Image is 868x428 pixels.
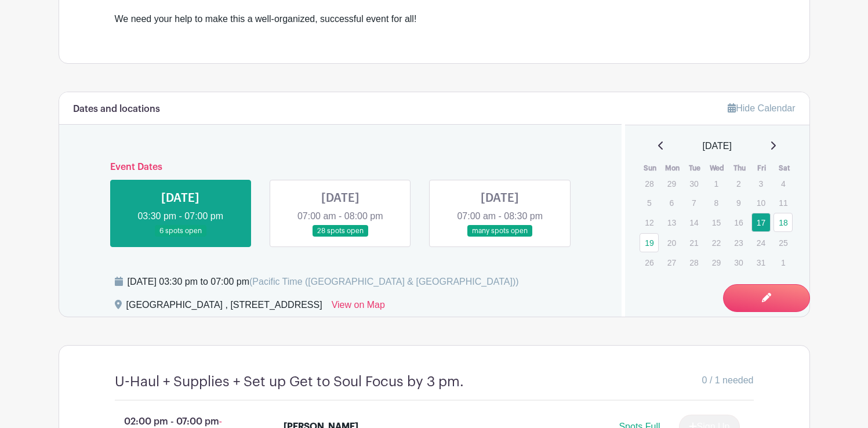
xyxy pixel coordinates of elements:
[640,233,659,252] a: 19
[115,373,464,390] h4: U-Haul + Supplies + Set up Get to Soul Focus by 3 pm.
[773,194,793,212] p: 11
[640,194,659,212] p: 5
[684,213,703,231] p: 14
[703,139,732,153] span: [DATE]
[640,175,659,193] p: 28
[332,298,385,317] a: View on Map
[751,253,771,271] p: 31
[707,213,726,231] p: 15
[707,175,726,193] p: 1
[773,162,796,174] th: Sat
[128,275,519,289] div: [DATE] 03:30 pm to 07:00 pm
[115,12,754,26] div: We need your help to make this a well-organized, successful event for all!
[684,162,706,174] th: Tue
[729,234,748,252] p: 23
[773,234,793,252] p: 25
[729,175,748,193] p: 2
[640,253,659,271] p: 26
[751,175,771,193] p: 3
[684,253,703,271] p: 28
[126,298,322,317] div: [GEOGRAPHIC_DATA] , [STREET_ADDRESS]
[73,104,160,115] h6: Dates and locations
[728,162,751,174] th: Thu
[707,253,726,271] p: 29
[773,213,793,232] a: 18
[729,213,748,231] p: 16
[662,175,681,193] p: 29
[751,194,771,212] p: 10
[101,162,580,173] h6: Event Dates
[751,213,771,232] a: 17
[728,103,795,113] a: Hide Calendar
[773,253,793,271] p: 1
[707,234,726,252] p: 22
[729,253,748,271] p: 30
[662,162,684,174] th: Mon
[773,175,793,193] p: 4
[662,213,681,231] p: 13
[702,373,754,387] span: 0 / 1 needed
[706,162,729,174] th: Wed
[639,162,662,174] th: Sun
[751,162,773,174] th: Fri
[729,194,748,212] p: 9
[662,253,681,271] p: 27
[662,194,681,212] p: 6
[662,234,681,252] p: 20
[249,277,519,286] span: (Pacific Time ([GEOGRAPHIC_DATA] & [GEOGRAPHIC_DATA]))
[684,175,703,193] p: 30
[640,213,659,231] p: 12
[707,194,726,212] p: 8
[684,234,703,252] p: 21
[751,234,771,252] p: 24
[684,194,703,212] p: 7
